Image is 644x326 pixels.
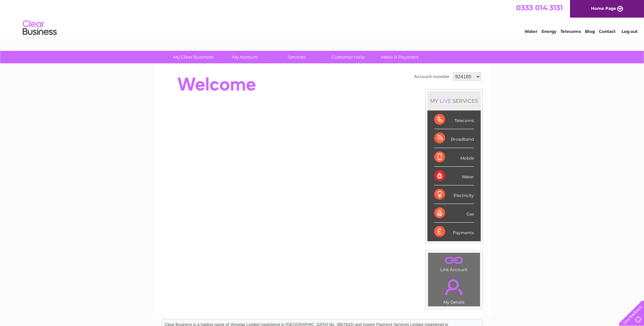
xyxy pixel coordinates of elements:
[428,252,480,274] td: Link Account
[22,18,57,38] img: logo.png
[434,167,474,185] div: Water
[162,4,483,33] div: Clear Business is a trading name of Verastar Limited (registered in [GEOGRAPHIC_DATA] No. 3667643...
[430,275,478,299] a: .
[599,29,615,34] a: Contact
[438,98,453,104] div: LIVE
[430,254,478,266] a: .
[372,51,428,63] a: Make A Payment
[165,51,221,63] a: My Clear Business
[427,91,481,110] div: MY SERVICES
[217,51,273,63] a: My Account
[434,129,474,148] div: Broadband
[412,71,451,82] td: Account number
[622,29,638,34] a: Log out
[541,29,556,34] a: Energy
[434,204,474,223] div: Gas
[434,110,474,129] div: Telecoms
[434,223,474,241] div: Payments
[428,273,480,307] td: My Details
[434,185,474,204] div: Electricity
[516,3,563,12] a: 0333 014 3131
[434,148,474,167] div: Mobile
[560,29,581,34] a: Telecoms
[525,29,537,34] a: Water
[585,29,595,34] a: Blog
[269,51,325,63] a: Services
[320,51,376,63] a: Customer Help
